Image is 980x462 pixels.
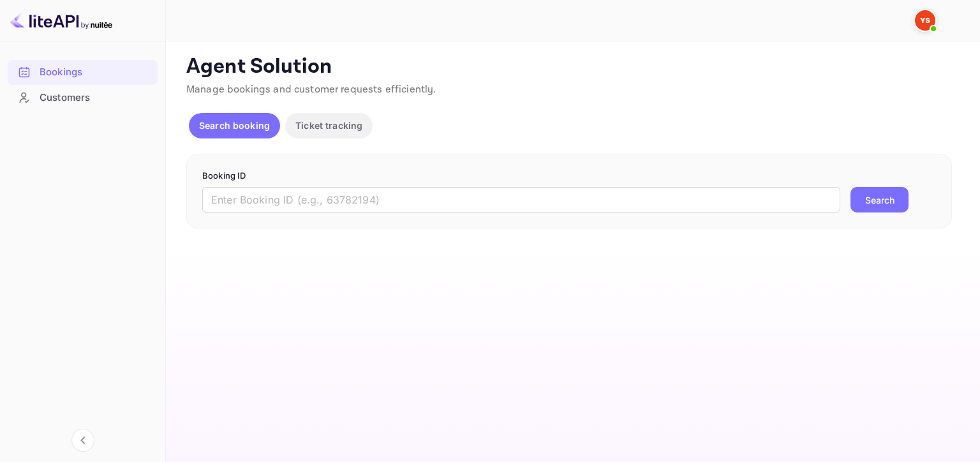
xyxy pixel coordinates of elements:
button: Collapse navigation [71,429,94,452]
img: LiteAPI logo [10,10,112,31]
a: Bookings [8,60,158,84]
span: Manage bookings and customer requests efficiently. [186,83,436,96]
div: Customers [40,91,151,105]
p: Agent Solution [186,54,957,80]
a: Customers [8,86,158,109]
img: Yandex Support [915,10,935,31]
div: Bookings [40,65,151,80]
div: Customers [8,86,158,110]
div: Bookings [8,60,158,85]
button: Search [850,187,909,212]
p: Ticket tracking [295,119,362,132]
p: Booking ID [202,170,936,183]
input: Enter Booking ID (e.g., 63782194) [202,187,840,212]
p: Search booking [199,119,270,132]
